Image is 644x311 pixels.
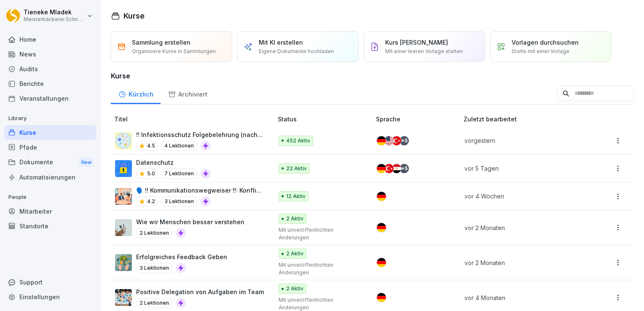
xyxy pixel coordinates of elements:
[115,219,132,236] img: clixped2zgppihwsektunc4a.png
[136,228,172,238] p: 2 Lektionen
[385,48,463,55] p: Mit einer leeren Vorlage starten
[161,169,197,179] p: 7 Lektionen
[376,115,460,123] p: Sprache
[115,289,132,306] img: d4hhc7dpd98b6qx811o6wmlu.png
[286,137,310,145] p: 452 Aktiv
[136,252,227,261] p: Erfolgreiches Feedback Geben
[377,258,386,267] img: de.svg
[24,9,85,16] p: Tieneke Mladek
[136,298,172,308] p: 2 Lektionen
[4,125,96,140] a: Kurse
[147,198,155,205] p: 4.2
[4,155,96,170] a: DokumenteNew
[4,91,96,106] a: Veranstaltungen
[385,38,448,47] p: Kurs [PERSON_NAME]
[400,164,409,173] div: + 5
[377,192,386,201] img: de.svg
[512,48,569,55] p: Starte mit einer Vorlage
[115,132,132,149] img: jtrrztwhurl1lt2nit6ma5t3.png
[136,158,211,167] p: Datenschutz
[4,275,96,290] div: Support
[4,112,96,125] p: Library
[136,263,172,273] p: 3 Lektionen
[512,38,579,47] p: Vorlagen durchsuchen
[147,170,155,177] p: 5.0
[392,164,401,173] img: eg.svg
[464,164,580,173] p: vor 5 Tagen
[115,188,132,205] img: i6t0qadksb9e189o874pazh6.png
[111,71,634,81] h3: Kurse
[464,136,580,145] p: vorgestern
[286,193,306,200] p: 12 Aktiv
[132,48,216,55] p: Organisiere Kurse in Sammlungen
[136,186,264,195] p: 🗣️ !! Kommunikationswegweiser !!: Konfliktgespräche erfolgreich führen
[464,223,580,232] p: vor 2 Monaten
[136,217,244,226] p: Wie wir Menschen besser verstehen
[147,142,155,150] p: 4.5
[4,290,96,304] a: Einstellungen
[377,136,386,145] img: de.svg
[4,140,96,155] a: Pfade
[4,32,96,47] a: Home
[286,250,303,257] p: 2 Aktiv
[279,226,362,241] p: Mit unveröffentlichten Änderungen
[286,165,307,172] p: 22 Aktiv
[384,136,394,145] img: us.svg
[4,47,96,62] a: News
[377,164,386,173] img: de.svg
[286,215,303,223] p: 2 Aktiv
[79,158,94,167] div: New
[464,115,590,123] p: Zuletzt bearbeitet
[161,196,197,206] p: 3 Lektionen
[259,48,334,55] p: Eigene Dokumente hochladen
[132,38,191,47] p: Sammlung erstellen
[464,258,580,267] p: vor 2 Monaten
[161,141,197,151] p: 4 Lektionen
[115,254,132,271] img: kqbxgg7x26j5eyntfo70oock.png
[4,170,96,185] a: Automatisierungen
[464,293,580,302] p: vor 4 Monaten
[111,83,161,104] a: Kürzlich
[4,62,96,76] a: Audits
[136,287,264,296] p: Positive Delegation von Aufgaben im Team
[279,261,362,276] p: Mit unveröffentlichten Änderungen
[123,10,145,21] h1: Kurse
[400,136,409,145] div: + 5
[384,164,394,173] img: tr.svg
[4,76,96,91] a: Berichte
[114,115,274,123] p: Titel
[4,190,96,204] p: People
[161,83,215,104] a: Archiviert
[24,16,85,22] p: Meisterbäckerei Schneckenburger
[377,223,386,232] img: de.svg
[286,285,303,292] p: 2 Aktiv
[136,130,264,139] p: !! Infektionsschutz Folgebelehrung (nach §43 IfSG)
[4,204,96,219] a: Mitarbeiter
[377,293,386,302] img: de.svg
[259,38,303,47] p: Mit KI erstellen
[278,115,373,123] p: Status
[4,155,96,170] div: Dokumente
[115,160,132,177] img: gp1n7epbxsf9lzaihqn479zn.png
[4,219,96,233] a: Standorte
[392,136,401,145] img: tr.svg
[464,192,580,201] p: vor 4 Wochen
